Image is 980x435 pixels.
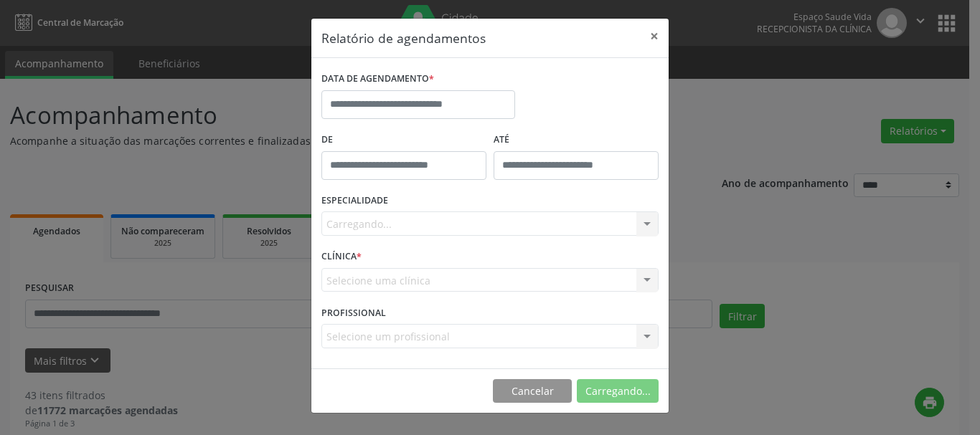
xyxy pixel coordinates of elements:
label: ATÉ [494,129,659,151]
h5: Relatório de agendamentos [321,29,486,47]
label: DATA DE AGENDAMENTO [321,68,434,90]
label: PROFISSIONAL [321,302,386,324]
button: Carregando... [577,379,659,403]
button: Close [640,19,669,54]
button: Cancelar [493,379,572,403]
label: CLÍNICA [321,246,362,268]
label: ESPECIALIDADE [321,190,388,212]
label: De [321,129,486,151]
